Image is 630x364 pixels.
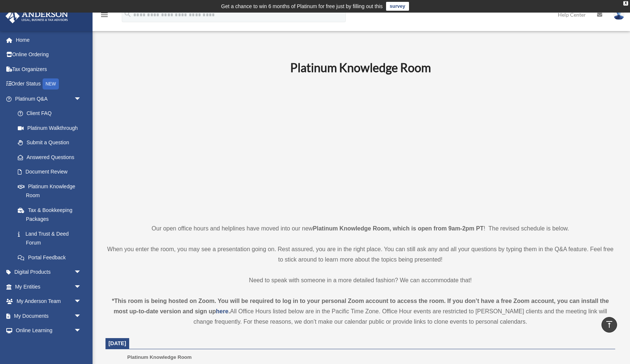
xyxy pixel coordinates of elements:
[10,226,93,250] a: Land Trust & Deed Forum
[108,340,126,346] span: [DATE]
[290,60,431,75] b: Platinum Knowledge Room
[105,275,615,286] p: Need to speak with someone in a more detailed fashion? We can accommodate that!
[100,10,109,19] i: menu
[74,279,89,294] span: arrow_drop_down
[124,10,132,18] i: search
[10,121,93,135] a: Platinum Walkthrough
[386,2,409,11] a: survey
[105,244,615,265] p: When you enter the room, you may see a presentation going on. Rest assured, you are in the right ...
[5,323,93,338] a: Online Learningarrow_drop_down
[5,309,93,323] a: My Documentsarrow_drop_down
[228,308,230,314] strong: .
[5,338,93,353] a: Billingarrow_drop_down
[105,296,615,327] div: All Office Hours listed below are in the Pacific Time Zone. Office Hour events are restricted to ...
[5,77,93,92] a: Order StatusNEW
[105,223,615,234] p: Our open office hours and helplines have moved into our new ! The revised schedule is below.
[221,2,383,11] div: Get a chance to win 6 months of Platinum for free just by filling out this
[249,85,472,210] iframe: 231110_Toby_KnowledgeRoom
[74,338,89,353] span: arrow_drop_down
[74,91,89,107] span: arrow_drop_down
[5,279,93,294] a: My Entitiesarrow_drop_down
[74,323,89,338] span: arrow_drop_down
[10,165,93,179] a: Document Review
[100,13,109,19] a: menu
[10,203,93,226] a: Tax & Bookkeeping Packages
[112,298,609,314] strong: *This room is being hosted on Zoom. You will be required to log in to your personal Zoom account ...
[5,47,93,62] a: Online Ordering
[313,225,483,232] strong: Platinum Knowledge Room, which is open from 9am-2pm PT
[74,265,89,280] span: arrow_drop_down
[5,91,93,106] a: Platinum Q&Aarrow_drop_down
[216,308,228,314] a: here
[613,9,624,20] img: User Pic
[3,9,70,23] img: Anderson Advisors Platinum Portal
[10,250,93,265] a: Portal Feedback
[43,78,59,90] div: NEW
[623,1,628,6] div: close
[127,354,192,360] span: Platinum Knowledge Room
[74,294,89,309] span: arrow_drop_down
[5,265,93,280] a: Digital Productsarrow_drop_down
[10,150,93,165] a: Answered Questions
[5,62,93,77] a: Tax Organizers
[10,135,93,150] a: Submit a Question
[74,309,89,324] span: arrow_drop_down
[5,33,93,47] a: Home
[10,106,93,121] a: Client FAQ
[10,179,89,203] a: Platinum Knowledge Room
[5,294,93,309] a: My Anderson Teamarrow_drop_down
[605,320,614,329] i: vertical_align_top
[601,317,617,333] a: vertical_align_top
